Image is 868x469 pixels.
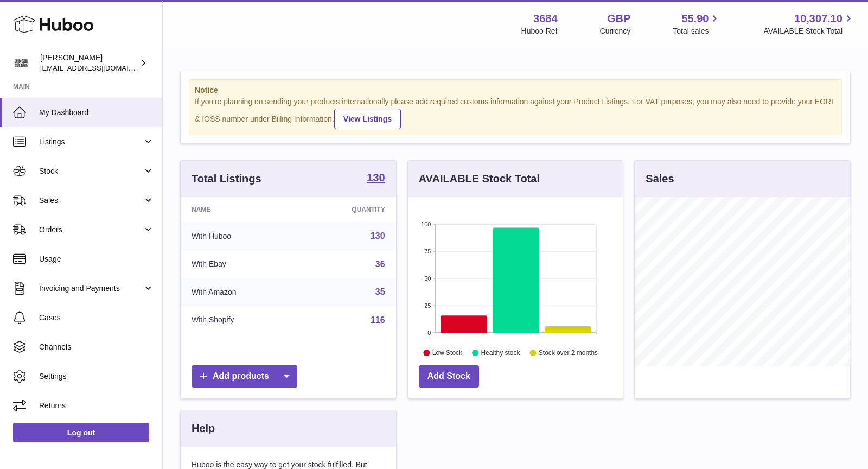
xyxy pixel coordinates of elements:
[763,11,855,36] a: 10,307.10 AVAILABLE Stock Total
[298,197,396,222] th: Quantity
[533,11,558,26] strong: 3684
[607,11,630,26] strong: GBP
[424,248,431,255] text: 75
[181,222,298,250] td: With Huboo
[195,97,836,129] div: If you're planning on sending your products internationally please add required customs informati...
[192,172,261,186] h3: Total Listings
[681,11,709,26] span: 55.90
[794,11,843,26] span: 10,307.10
[39,283,143,294] span: Invoicing and Payments
[419,365,479,388] a: Add Stock
[432,349,463,357] text: Low Stock
[39,166,143,176] span: Stock
[367,172,385,185] a: 130
[421,221,431,227] text: 100
[673,11,721,36] a: 55.90 Total sales
[181,197,298,222] th: Name
[427,329,431,336] text: 0
[39,225,143,235] span: Orders
[334,109,401,129] a: View Listings
[39,313,154,323] span: Cases
[763,26,855,36] span: AVAILABLE Stock Total
[424,275,431,282] text: 50
[424,302,431,309] text: 25
[181,250,298,278] td: With Ebay
[481,349,520,357] text: Healthy stock
[371,231,385,240] a: 130
[539,349,598,357] text: Stock over 2 months
[181,306,298,334] td: With Shopify
[181,278,298,306] td: With Amazon
[39,371,154,382] span: Settings
[13,423,149,442] a: Log out
[40,64,159,72] span: [EMAIL_ADDRESS][DOMAIN_NAME]
[375,259,385,269] a: 36
[646,172,674,186] h3: Sales
[192,365,297,388] a: Add products
[371,315,385,325] a: 116
[419,172,540,186] h3: AVAILABLE Stock Total
[673,26,721,36] span: Total sales
[600,26,631,36] div: Currency
[521,26,558,36] div: Huboo Ref
[39,137,143,147] span: Listings
[40,53,138,73] div: [PERSON_NAME]
[192,421,215,436] h3: Help
[39,254,154,264] span: Usage
[367,172,385,183] strong: 130
[13,55,29,71] img: theinternationalventure@gmail.com
[375,287,385,296] a: 35
[39,107,154,118] span: My Dashboard
[39,195,143,206] span: Sales
[195,85,836,96] strong: Notice
[39,401,154,411] span: Returns
[39,342,154,352] span: Channels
